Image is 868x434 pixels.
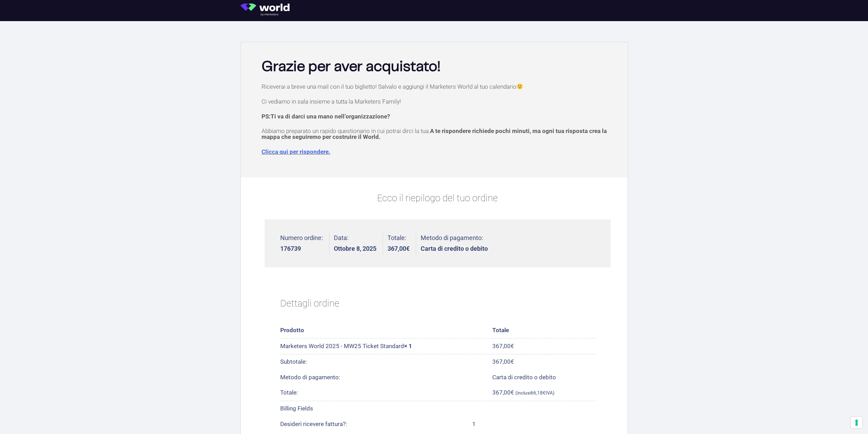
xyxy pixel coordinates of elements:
[543,390,546,396] span: €
[262,99,614,105] p: Ci vediamo in sala insieme a tutta la Marketers Family!
[262,60,440,74] b: Grazie per aver acquistato!
[334,232,383,255] li: Data:
[262,113,390,120] strong: PS:
[515,390,555,396] small: (inclusi IVA)
[387,245,410,252] bdi: 367,00
[280,417,473,432] td: Desideri ricevere fattura?:
[511,389,514,396] span: €
[280,323,493,338] th: Prodotto
[334,246,376,252] strong: Ottobre 8, 2025
[404,343,412,349] strong: × 1
[280,289,595,318] h2: Dettagli ordine
[517,83,523,89] img: 🙂
[511,343,514,349] span: €
[851,417,862,428] button: Le tue preferenze relative al consenso per le tecnologie di tracciamento
[280,370,493,385] th: Metodo di pagamento:
[492,323,595,338] th: Totale
[280,401,595,417] th: Billing Fields
[387,232,416,255] li: Totale:
[6,407,26,428] iframe: Customerly Messenger Launcher
[531,390,546,396] span: 66,18
[265,191,611,205] p: Ecco il riepilogo del tuo ordine
[271,113,390,120] span: Ti va di darci una mano nell’organizzazione?
[280,338,493,354] td: Marketers World 2025 - MW25 Ticket Standard
[472,417,595,432] td: 1
[280,354,493,370] th: Subtotale:
[421,246,488,252] strong: Carta di credito o debito
[421,232,488,255] li: Metodo di pagamento:
[280,246,323,252] strong: 176739
[262,83,614,90] p: Riceverai a breve una mail con il tuo biglietto! Salvalo e aggiungi il Marketers World al tuo cal...
[262,128,614,140] p: Abbiamo preparato un rapido questionario in cui potrai dirci la tua.
[280,385,493,401] th: Totale:
[280,232,329,255] li: Numero ordine:
[511,358,514,365] span: €
[492,343,514,349] bdi: 367,00
[492,358,514,365] span: 367,00
[492,389,514,396] span: 367,00
[406,245,410,252] span: €
[262,148,330,155] a: Clicca qui per rispondere.
[262,127,607,140] span: A te rispondere richiede pochi minuti, ma ogni tua risposta crea la mappa che seguiremo per costr...
[492,370,595,385] td: Carta di credito o debito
